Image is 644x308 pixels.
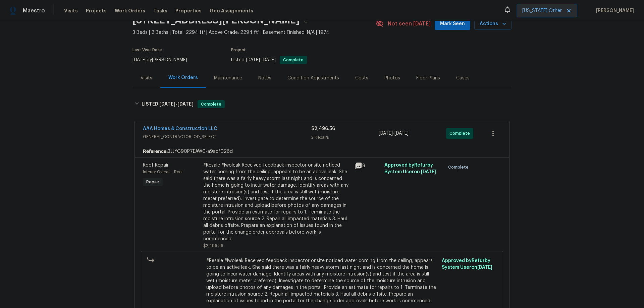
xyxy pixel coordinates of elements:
span: [DATE] [132,58,147,62]
span: $2,496.56 [203,244,223,248]
span: Last Visit Date [132,48,162,52]
span: Visits [64,7,78,14]
span: [PERSON_NAME] [593,7,634,14]
b: Reference: [143,148,168,155]
span: #Resale #lwoleak Received feedback inspector onsite noticed water coming from the ceiling, appear... [206,257,438,304]
span: Complete [198,101,224,108]
span: Complete [449,130,473,137]
span: Approved by Refurby System User on [384,163,436,174]
div: Visits [141,75,152,81]
div: Condition Adjustments [287,75,339,81]
button: Actions [474,18,512,30]
span: [DATE] [394,131,409,136]
span: Projects [86,7,107,14]
span: $2,496.56 [311,126,335,131]
div: Work Orders [168,74,198,81]
span: Geo Assignments [210,7,253,14]
span: - [246,58,276,62]
span: Listed [231,58,307,62]
span: Actions [480,20,506,28]
span: Properties [175,7,202,14]
span: Project [231,48,246,52]
div: Notes [258,75,271,81]
span: Interior Overall - Roof [143,170,183,174]
div: 9 [354,162,380,170]
span: - [379,130,409,137]
span: Complete [448,164,471,171]
div: 2 Repairs [311,134,379,141]
h6: LISTED [142,100,194,108]
div: 3JJYG90P7EAW0-a9acf026d [135,145,509,158]
button: Mark Seen [435,18,470,30]
span: [DATE] [159,102,175,106]
span: Maestro [23,7,45,14]
span: Not seen [DATE] [388,20,431,27]
span: [US_STATE] Other [522,7,562,14]
div: #Resale #lwoleak Received feedback inspector onsite noticed water coming from the ceiling, appear... [203,162,350,242]
span: Tasks [153,8,167,13]
span: - [159,102,194,106]
span: Complete [280,58,306,62]
div: Photos [384,75,400,81]
div: Maintenance [214,75,242,81]
div: Costs [355,75,368,81]
span: GENERAL_CONTRACTOR, OD_SELECT [143,133,311,140]
span: Approved by Refurby System User on [442,258,492,270]
span: Repair [144,179,162,185]
span: [DATE] [477,265,492,270]
span: [DATE] [379,131,393,136]
span: [DATE] [246,58,260,62]
div: LISTED [DATE]-[DATE]Complete [132,94,512,115]
span: [DATE] [262,58,276,62]
div: by [PERSON_NAME] [132,56,195,64]
span: [DATE] [177,102,194,106]
span: 3 Beds | 2 Baths | Total: 2294 ft² | Above Grade: 2294 ft² | Basement Finished: N/A | 1974 [132,29,376,36]
a: AAA Homes & Construction LLC [143,126,217,131]
div: Floor Plans [416,75,440,81]
div: Cases [456,75,470,81]
span: Mark Seen [440,20,465,28]
span: Roof Repair [143,163,169,168]
h2: [STREET_ADDRESS][PERSON_NAME] [132,17,300,24]
span: Work Orders [115,7,145,14]
span: [DATE] [421,170,436,174]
